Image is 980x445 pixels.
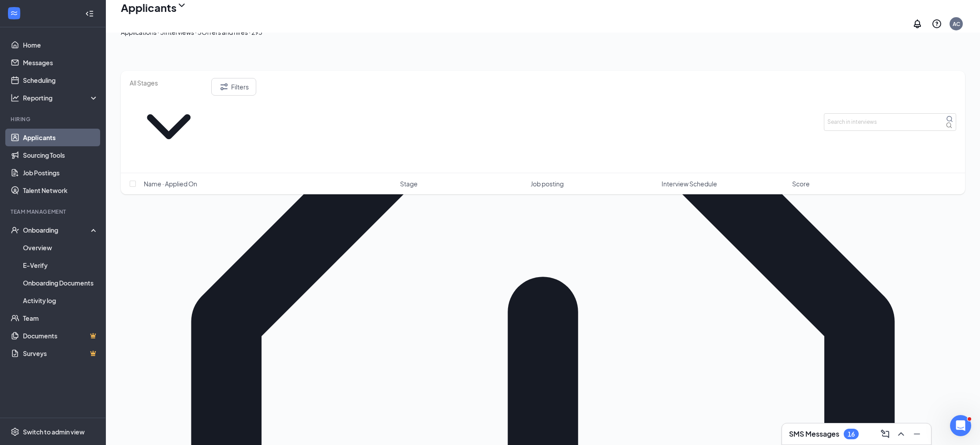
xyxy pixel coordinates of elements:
a: DocumentsCrown [23,327,98,345]
a: Home [23,36,98,54]
svg: ComposeMessage [880,429,890,439]
h3: SMS Messages [789,429,839,439]
div: Switch to admin view [23,427,85,436]
a: Talent Network [23,182,98,199]
svg: Filter [219,82,229,92]
a: Overview [23,239,98,256]
a: Activity log [23,292,98,309]
span: Score [792,179,810,188]
a: E-Verify [23,256,98,274]
a: Team [23,309,98,327]
input: Search in interviews [824,113,956,131]
iframe: Intercom live chat [950,415,971,436]
span: Interview Schedule [662,179,717,188]
svg: ChevronDown [130,88,208,166]
div: 16 [848,430,855,438]
a: Job Postings [23,164,98,182]
svg: Notifications [912,19,923,29]
div: Team Management [11,208,97,215]
svg: ChevronUp [896,429,906,439]
a: Sourcing Tools [23,146,98,164]
svg: QuestionInfo [931,19,942,29]
button: Filter Filters [211,78,256,96]
div: AC [953,20,960,28]
span: Job posting [531,179,564,188]
button: ChevronUp [894,427,908,441]
svg: UserCheck [11,226,19,234]
a: Applicants [23,129,98,146]
button: Minimize [910,427,924,441]
a: Messages [23,54,98,71]
span: Stage [400,179,418,188]
svg: Minimize [912,429,922,439]
svg: MagnifyingGlass [946,115,953,122]
svg: WorkstreamLogo [10,9,19,18]
svg: Analysis [11,93,19,102]
a: Scheduling [23,71,98,89]
div: Hiring [11,115,97,123]
div: Reporting [23,93,99,102]
button: ComposeMessage [878,427,892,441]
div: Onboarding [23,226,91,234]
a: Onboarding Documents [23,274,98,292]
svg: Settings [11,427,19,436]
span: Name · Applied On [144,179,197,188]
svg: Collapse [85,9,94,18]
input: All Stages [130,78,208,88]
a: SurveysCrown [23,345,98,362]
